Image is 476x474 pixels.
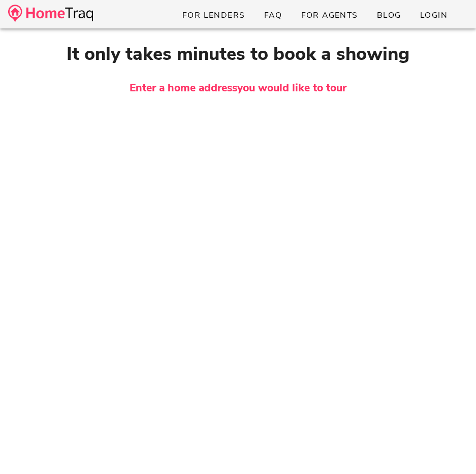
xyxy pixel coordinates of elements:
span: It only takes minutes to book a showing [67,42,409,66]
span: FAQ [264,10,282,21]
span: For Lenders [182,10,245,21]
span: For Agents [300,10,358,21]
span: Login [420,10,448,21]
span: Blog [376,10,401,21]
a: For Agents [292,6,366,24]
a: For Lenders [174,6,253,24]
img: desktop-logo.34a1112.png [8,5,93,22]
a: FAQ [256,6,291,24]
span: you would like to tour [237,81,346,95]
h3: Enter a home address [6,80,470,96]
a: Blog [368,6,409,24]
a: Login [411,6,456,24]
